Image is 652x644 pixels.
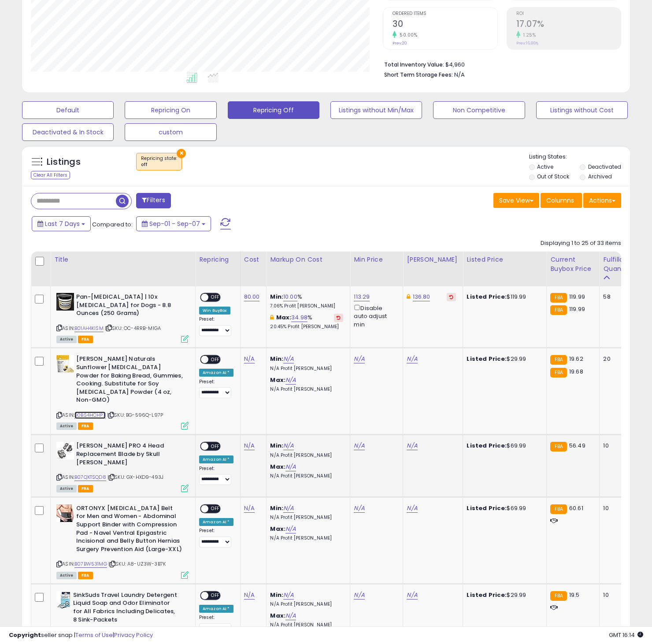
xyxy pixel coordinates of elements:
div: Preset: [199,379,233,399]
div: off [141,162,177,168]
div: % [270,293,343,309]
div: Min Price [354,255,399,264]
span: OFF [208,592,222,599]
a: Privacy Policy [114,631,153,639]
b: Pan-[MEDICAL_DATA] | 10x [MEDICAL_DATA] for Dogs - 8.8 Ounces (250 Grams) [76,293,183,320]
p: N/A Profit [PERSON_NAME] [270,535,343,541]
span: Ordered Items [393,11,497,16]
b: Max: [270,525,285,533]
div: Amazon AI * [199,518,233,526]
span: All listings currently available for purchase on Amazon [56,422,77,430]
div: ASIN: [56,355,189,429]
div: 58 [603,293,630,301]
div: Current Buybox Price [550,255,596,274]
span: 2025-09-15 16:14 GMT [609,631,643,639]
span: All listings currently available for purchase on Amazon [56,485,77,492]
span: OFF [208,505,222,512]
a: Terms of Use [75,631,113,639]
a: N/A [283,591,294,600]
a: 113.29 [354,292,370,301]
span: 19.68 [569,367,583,376]
b: SinkSuds Travel Laundry Detergent Liquid Soap and Odor Eliminator for All Fabrics Including Delic... [73,591,180,626]
button: Repricing On [125,101,216,119]
li: $4,960 [384,59,615,69]
a: 34.98 [291,313,307,322]
a: N/A [354,591,364,600]
a: B07QXTSQD8 [74,474,106,481]
span: ROI [516,11,621,16]
a: N/A [283,355,294,363]
div: Preset: [199,316,233,336]
label: Archived [588,173,612,180]
div: 10 [603,442,630,450]
img: 41gkITIl4YL._SL40_.jpg [56,591,71,609]
b: Listed Price: [467,355,507,363]
b: Listed Price: [467,292,507,301]
a: N/A [285,376,296,385]
span: All listings currently available for purchase on Amazon [56,572,77,579]
a: N/A [407,504,417,513]
p: N/A Profit [PERSON_NAME] [270,386,343,392]
b: Listed Price: [467,591,507,599]
div: Listed Price [467,255,543,264]
div: Displaying 1 to 25 of 33 items [541,239,621,248]
span: FBA [78,422,93,430]
div: Repricing [199,255,237,264]
small: Prev: 16.86% [516,41,538,46]
div: Preset: [199,528,233,548]
button: Repricing Off [228,101,319,119]
img: 41JX97mRnoL._SL40_.jpg [56,293,74,311]
div: Win BuyBox [199,307,230,315]
span: All listings currently available for purchase on Amazon [56,336,77,343]
span: 56.49 [569,441,585,450]
span: 60.61 [569,504,583,512]
div: 10 [603,504,630,512]
b: Min: [270,504,283,512]
div: Title [54,255,192,264]
b: Total Inventory Value: [384,61,444,68]
button: Save View [493,193,539,208]
a: N/A [283,441,294,450]
span: Sep-01 - Sep-07 [149,219,200,228]
b: Min: [270,292,283,301]
div: % [270,314,343,330]
div: 10 [603,591,630,599]
div: ASIN: [56,504,189,578]
small: FBA [550,293,567,303]
a: B0BS4HCHPX [74,411,106,419]
span: | SKU: OC-4RRB-MIGA [105,325,161,332]
a: N/A [283,504,294,513]
p: N/A Profit [PERSON_NAME] [270,452,343,459]
b: [PERSON_NAME] Naturals Sunflower [MEDICAL_DATA] Powder for Baking Bread, Gummies, Cooking. Substi... [76,355,183,406]
span: | SKU: BG-596Q-L97P [107,411,163,418]
span: 119.99 [569,292,585,301]
div: $69.99 [467,442,540,450]
button: Non Competitive [433,101,525,119]
b: Max: [270,463,285,471]
div: $29.99 [467,591,540,599]
span: | SKU: A8-UZ3W-3B7K [108,560,166,567]
a: B07BW531MG [74,560,107,568]
strong: Copyright [9,631,41,639]
span: FBA [78,485,93,492]
a: N/A [244,355,255,363]
img: 415smt269qL._SL40_.jpg [56,355,74,373]
div: [PERSON_NAME] [407,255,459,264]
span: OFF [208,294,222,301]
small: FBA [550,591,567,601]
button: Last 7 Days [32,216,91,231]
span: FBA [78,572,93,579]
div: $69.99 [467,504,540,512]
h2: 17.07% [516,19,621,31]
small: FBA [550,355,567,365]
a: N/A [407,441,417,450]
a: N/A [285,463,296,471]
a: N/A [285,525,296,533]
img: 41vUl5xDZAL._SL40_.jpg [56,504,74,522]
span: OFF [208,443,222,450]
span: Compared to: [92,220,133,229]
div: $29.99 [467,355,540,363]
div: Amazon AI * [199,605,233,613]
div: Preset: [199,614,233,634]
span: FBA [78,336,93,343]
